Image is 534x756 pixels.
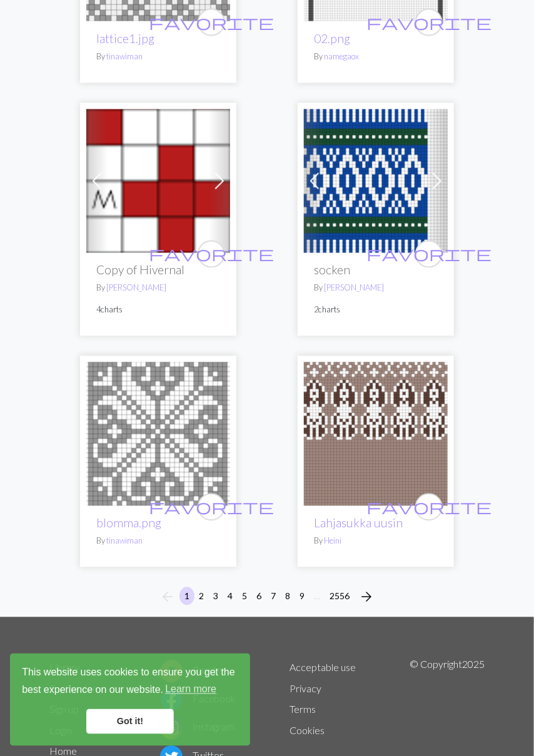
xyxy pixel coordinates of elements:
[149,244,274,264] span: favorite
[324,51,359,61] a: namegaox
[149,10,274,35] i: favourite
[149,495,274,520] i: favourite
[22,665,238,699] span: This website uses cookies to ensure you get the best experience on our website.
[290,725,325,737] a: Cookies
[366,242,491,267] i: favourite
[290,662,356,674] a: Acceptable use
[10,654,250,746] div: cookieconsent
[359,589,374,606] span: arrow_forward
[314,282,438,294] p: By
[304,362,448,506] img: Lahjasukka uusin
[96,282,220,294] p: By
[415,9,443,36] button: favourite
[194,587,209,605] button: 2
[354,587,379,607] button: Next
[106,51,143,61] a: tinawiman
[415,494,443,521] button: favourite
[304,109,448,253] img: socken
[366,244,491,264] span: favorite
[198,241,225,268] button: favourite
[304,427,448,439] a: Lahjasukka uusin
[290,704,316,715] a: Terms
[223,587,238,605] button: 4
[366,10,491,35] i: favourite
[359,590,374,605] i: Next
[290,683,321,695] a: Privacy
[96,51,220,62] p: By
[106,283,166,293] a: [PERSON_NAME]
[266,587,281,605] button: 7
[314,51,438,62] p: By
[208,587,223,605] button: 3
[325,587,355,605] button: 2556
[198,494,225,521] button: favourite
[106,536,143,546] a: tinawiman
[86,709,174,734] a: dismiss cookie message
[304,174,448,186] a: socken
[179,587,194,605] button: 1
[314,31,350,46] a: 02.png
[314,304,438,316] p: 2 charts
[163,680,218,699] a: learn more about cookies
[366,497,491,517] span: favorite
[149,242,274,267] i: favourite
[155,587,379,607] nav: Page navigation
[314,263,438,277] h2: socken
[96,304,220,316] p: 4 charts
[280,587,295,605] button: 8
[237,587,252,605] button: 5
[251,587,266,605] button: 6
[314,535,438,547] p: By
[96,516,161,530] a: blomma.png
[324,283,384,293] a: [PERSON_NAME]
[96,31,154,46] a: lattice1.jpg
[96,535,220,547] p: By
[366,495,491,520] i: favourite
[86,109,230,253] img: Chart 1
[415,241,443,268] button: favourite
[295,587,310,605] button: 9
[96,263,220,277] h2: Copy of Hivernal
[149,12,274,32] span: favorite
[86,362,230,506] img: blomma.png
[366,12,491,32] span: favorite
[149,497,274,517] span: favorite
[86,427,230,439] a: blomma.png
[86,174,230,186] a: Chart 1
[324,536,341,546] a: Heini
[314,516,403,530] a: Lahjasukka uusin
[198,9,225,36] button: favourite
